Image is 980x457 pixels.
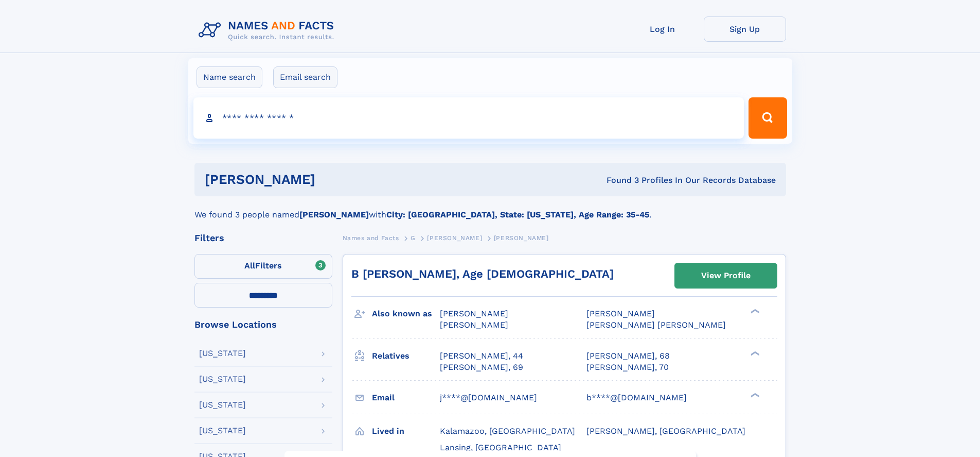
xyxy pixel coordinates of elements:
[586,320,726,330] span: [PERSON_NAME] [PERSON_NAME]
[704,16,786,42] a: Sign Up
[199,401,246,409] div: [US_STATE]
[440,309,508,318] span: [PERSON_NAME]
[194,196,786,221] div: We found 3 people named with .
[199,375,246,383] div: [US_STATE]
[440,362,523,373] a: [PERSON_NAME], 69
[748,308,760,315] div: ❯
[372,422,440,440] h3: Lived in
[194,320,332,329] div: Browse Locations
[748,350,760,357] div: ❯
[194,16,343,44] img: Logo Names and Facts
[749,97,787,139] button: Search Button
[440,426,575,436] span: Kalamazoo, [GEOGRAPHIC_DATA]
[343,231,399,244] a: Names and Facts
[351,267,614,280] a: B [PERSON_NAME], Age [DEMOGRAPHIC_DATA]
[372,305,440,323] h3: Also known as
[193,97,744,139] input: search input
[197,66,262,88] label: Name search
[494,234,549,242] span: [PERSON_NAME]
[675,263,777,288] a: View Profile
[586,350,670,362] a: [PERSON_NAME], 68
[194,254,332,279] label: Filters
[440,443,561,452] span: Lansing, [GEOGRAPHIC_DATA]
[386,210,649,219] b: City: [GEOGRAPHIC_DATA], State: [US_STATE], Age Range: 35-45
[244,261,255,270] span: All
[205,173,461,186] h1: [PERSON_NAME]
[440,350,523,362] a: [PERSON_NAME], 44
[586,309,655,318] span: [PERSON_NAME]
[411,231,416,244] a: G
[273,66,337,88] label: Email search
[372,347,440,365] h3: Relatives
[586,426,745,436] span: [PERSON_NAME], [GEOGRAPHIC_DATA]
[748,392,760,398] div: ❯
[701,264,751,287] div: View Profile
[411,234,416,242] span: G
[427,231,482,244] a: [PERSON_NAME]
[194,233,332,243] div: Filters
[299,210,369,219] b: [PERSON_NAME]
[586,362,669,373] a: [PERSON_NAME], 70
[440,320,508,330] span: [PERSON_NAME]
[199,427,246,435] div: [US_STATE]
[372,389,440,407] h3: Email
[461,175,776,186] div: Found 3 Profiles In Our Records Database
[427,234,482,242] span: [PERSON_NAME]
[621,16,704,42] a: Log In
[199,349,246,358] div: [US_STATE]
